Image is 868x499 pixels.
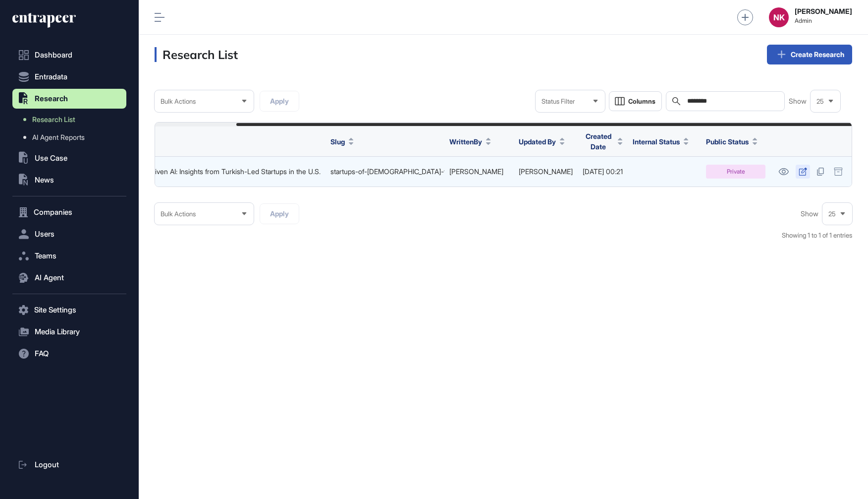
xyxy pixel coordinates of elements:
[12,89,126,109] button: Research
[633,136,689,147] button: Internal Status
[12,224,126,244] button: Users
[519,136,565,147] button: Updated By
[32,133,85,141] span: AI Agent Reports
[12,322,126,342] button: Media Library
[17,128,126,146] a: AI Agent Reports
[12,246,126,266] button: Teams
[34,306,76,314] span: Site Settings
[583,168,623,176] div: [DATE] 00:21
[12,148,126,168] button: Use Case
[35,461,59,469] span: Logout
[32,116,75,124] span: Research List
[330,136,354,147] button: Slug
[801,210,818,218] span: Show
[706,136,749,147] span: Public Status
[816,98,824,105] span: 25
[542,98,575,105] span: Status Filter
[767,45,852,64] a: Create Research
[583,131,614,152] span: Created Date
[17,111,126,128] a: Research List
[706,136,758,147] button: Public Status
[519,167,573,176] a: [PERSON_NAME]
[330,168,439,176] div: startups-of-[DEMOGRAPHIC_DATA]-founders-in-the-[GEOGRAPHIC_DATA]
[12,344,126,364] button: FAQ
[12,455,126,475] a: Logout
[35,51,72,59] span: Dashboard
[795,7,852,15] strong: [PERSON_NAME]
[12,268,126,288] button: AI Agent
[12,202,126,222] button: Companies
[519,136,556,147] span: Updated By
[609,91,662,111] button: Columns
[583,131,623,152] button: Created Date
[12,45,126,65] a: Dashboard
[628,98,655,105] span: Columns
[35,328,80,336] span: Media Library
[34,208,72,216] span: Companies
[12,67,126,87] button: Entradata
[330,136,345,147] span: Slug
[35,95,68,103] span: Research
[769,7,789,27] button: NK
[117,168,321,176] div: Diaspora-Driven AI: Insights from Turkish-Led Startups in the U.S.
[35,154,67,162] span: Use Case
[12,300,126,320] button: Site Settings
[35,176,54,184] span: News
[35,274,64,282] span: AI Agent
[161,210,196,218] span: Bulk Actions
[782,231,852,241] div: Showing 1 to 1 of 1 entries
[35,350,49,358] span: FAQ
[35,230,54,238] span: Users
[155,47,238,62] h3: Research List
[12,170,126,190] button: News
[795,17,852,24] span: Admin
[706,165,765,179] div: Private
[449,167,503,176] a: [PERSON_NAME]
[789,97,807,105] span: Show
[633,136,680,147] span: Internal Status
[828,210,836,218] span: 25
[35,252,56,260] span: Teams
[35,73,67,81] span: Entradata
[161,98,196,105] span: Bulk Actions
[449,136,482,147] span: WrittenBy
[449,136,491,147] button: WrittenBy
